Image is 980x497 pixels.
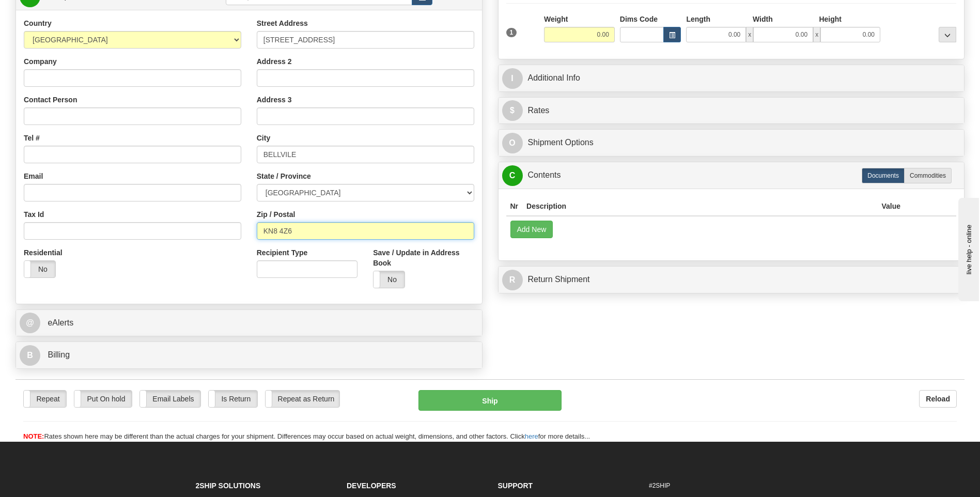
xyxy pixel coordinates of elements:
[502,132,961,153] a: OShipment Options
[257,18,308,28] label: Street Address
[257,56,292,67] label: Address 2
[544,14,568,24] label: Weight
[956,196,979,301] iframe: chat widget
[15,432,965,442] div: Rates shown here may be different than the actual charges for your shipment. Differences may occu...
[877,197,905,216] th: Value
[48,318,73,327] span: eAlerts
[746,27,753,42] span: x
[926,395,950,403] b: Reload
[8,9,96,17] div: live help - online
[48,350,70,359] span: Billing
[813,27,820,42] span: x
[510,221,553,238] button: Add New
[862,168,905,183] label: Documents
[418,390,561,411] button: Ship
[620,14,658,24] label: Dims Code
[506,197,523,216] th: Nr
[257,133,270,143] label: City
[24,171,43,181] label: Email
[257,95,292,105] label: Address 3
[919,390,957,408] button: Reload
[522,197,877,216] th: Description
[939,27,956,42] div: ...
[23,432,44,440] span: NOTE:
[24,133,40,143] label: Tel #
[819,14,842,24] label: Height
[24,56,57,67] label: Company
[502,269,961,290] a: RReturn Shipment
[502,100,523,121] span: $
[502,165,961,186] a: CContents
[140,391,200,407] label: Email Labels
[24,209,44,220] label: Tax Id
[257,247,308,258] label: Recipient Type
[502,165,523,186] span: C
[24,18,52,28] label: Country
[20,313,478,334] a: @ eAlerts
[498,482,533,490] strong: Support
[257,171,311,181] label: State / Province
[257,209,295,220] label: Zip / Postal
[649,483,785,489] h6: #2SHIP
[904,168,952,183] label: Commodities
[20,313,40,333] span: @
[20,345,478,366] a: B Billing
[257,31,474,49] input: Enter a location
[502,133,523,153] span: O
[209,391,257,407] label: Is Return
[753,14,773,24] label: Width
[74,391,132,407] label: Put On hold
[266,391,339,407] label: Repeat as Return
[374,271,405,288] label: No
[20,345,40,366] span: B
[502,68,961,89] a: IAdditional Info
[506,28,517,37] span: 1
[502,68,523,89] span: I
[24,261,55,277] label: No
[196,482,261,490] strong: 2Ship Solutions
[373,247,474,268] label: Save / Update in Address Book
[24,247,63,258] label: Residential
[686,14,710,24] label: Length
[347,482,396,490] strong: Developers
[502,100,961,121] a: $Rates
[502,270,523,290] span: R
[24,95,77,105] label: Contact Person
[24,391,66,407] label: Repeat
[525,432,538,440] a: here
